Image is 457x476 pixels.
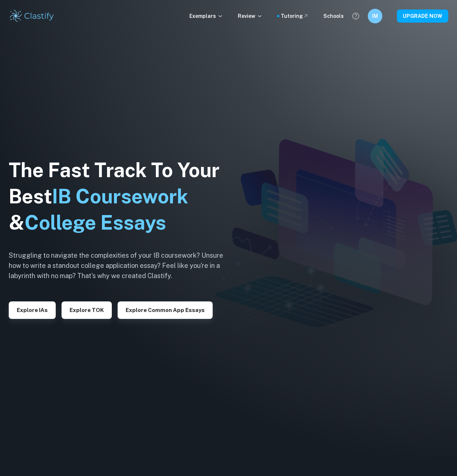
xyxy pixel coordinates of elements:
img: Clastify logo [9,9,55,23]
p: Exemplars [189,12,223,20]
a: Explore IAs [9,306,56,313]
button: Explore Common App essays [118,301,213,319]
button: Explore TOK [62,301,112,319]
a: Schools [323,12,344,20]
button: Help and Feedback [350,10,362,22]
button: UPGRADE NOW [397,9,448,23]
a: Tutoring [281,12,309,20]
a: Explore TOK [62,306,112,313]
a: Explore Common App essays [118,306,213,313]
span: IB Coursework [52,185,188,208]
h1: The Fast Track To Your Best & [9,157,235,236]
p: Review [238,12,263,20]
h6: Struggling to navigate the complexities of your IB coursework? Unsure how to write a standout col... [9,250,235,281]
button: IM [368,9,382,23]
h6: IM [371,12,379,20]
button: Explore IAs [9,301,56,319]
span: College Essays [24,211,166,234]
